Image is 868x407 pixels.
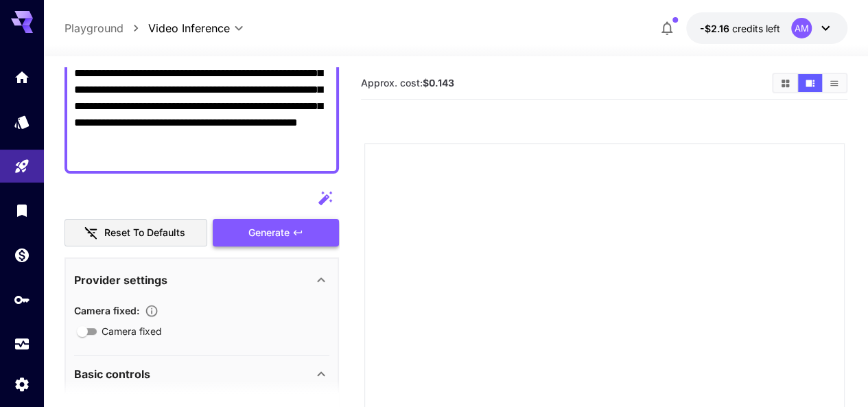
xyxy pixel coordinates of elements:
div: Provider settings [74,264,329,296]
button: Reset to defaults [64,219,207,247]
div: Wallet [14,246,30,264]
span: credits left [732,23,780,34]
p: Provider settings [74,272,167,288]
span: -$2.16 [700,23,732,34]
button: Generate [213,219,339,247]
div: Settings [14,375,30,393]
nav: breadcrumb [64,20,148,36]
span: Approx. cost: [361,77,454,89]
div: Library [14,202,30,219]
div: Show media in grid viewShow media in video viewShow media in list view [772,73,847,93]
span: Camera fixed [102,324,162,338]
button: Show media in grid view [773,74,797,92]
p: Basic controls [74,366,150,382]
div: -$2.161 [700,21,780,36]
div: Usage [14,336,30,353]
span: Generate [248,224,290,242]
button: Show media in video view [798,74,822,92]
div: AM [791,18,812,38]
div: Models [14,113,30,130]
div: Basic controls [74,358,329,391]
div: Home [14,69,30,86]
div: API Keys [14,291,30,308]
b: $0.143 [423,77,454,89]
button: -$2.161AM [686,12,847,44]
a: Playground [64,20,124,36]
span: Video Inference [148,20,230,36]
span: Camera fixed : [74,305,139,316]
button: Show media in list view [822,74,846,92]
div: Playground [14,158,30,175]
